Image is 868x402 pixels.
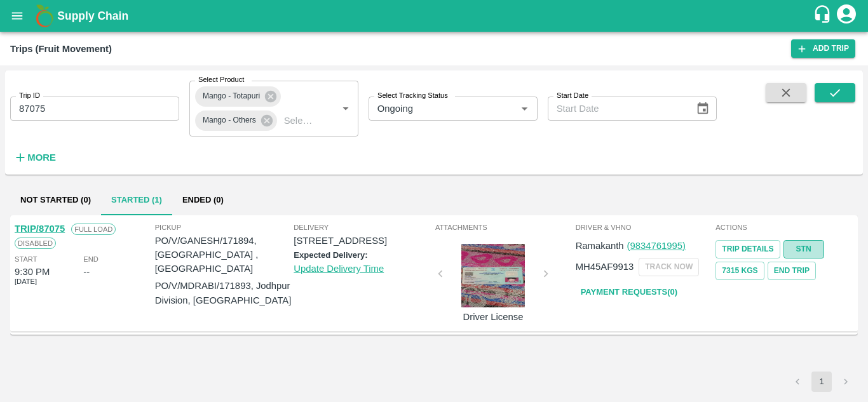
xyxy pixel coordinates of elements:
a: Update Delivery Time [294,264,384,274]
div: 9:30 PM [15,265,50,279]
label: Select Tracking Status [377,91,448,101]
button: page 1 [811,372,832,392]
button: Tracking Url [768,262,816,280]
button: More [10,147,59,168]
input: Start Date [548,97,686,121]
button: 7315 Kgs [715,262,764,280]
p: Driver License [445,310,541,324]
img: logo [32,3,57,29]
label: Trip ID [19,91,40,101]
a: Payment Requests(0) [576,281,682,304]
span: Mango - Others [195,114,264,127]
div: Trips (Fruit Movement) [10,41,112,57]
p: MH45AF9913 [576,260,634,274]
button: Choose date [691,97,715,121]
span: Delivery [294,222,433,233]
nav: pagination navigation [785,372,858,392]
button: Not Started (0) [10,185,101,215]
div: customer-support [813,4,835,27]
div: -- [83,265,90,279]
b: Supply Chain [57,10,128,22]
span: Disabled [15,238,56,249]
label: Start Date [557,91,588,101]
button: Started (1) [101,185,172,215]
span: Mango - Totapuri [195,90,268,103]
div: Mango - Others [195,111,277,131]
button: open drawer [3,1,32,30]
span: Driver & VHNo [576,222,714,233]
button: Open [337,100,354,117]
span: Start [15,253,37,265]
input: Enter Trip ID [10,97,179,121]
span: Ramakanth [576,241,624,251]
p: [STREET_ADDRESS] [294,234,433,248]
span: Full Load [71,224,116,235]
a: Supply Chain [57,7,813,25]
span: Pickup [155,222,294,233]
a: (9834761995) [627,241,686,251]
strong: More [27,152,56,163]
span: Actions [715,222,853,233]
a: TRIP/87075 [15,224,65,234]
label: Select Product [198,75,244,85]
a: Trip Details [715,240,780,258]
span: [DATE] [15,276,37,287]
button: Open [516,100,532,117]
span: End [83,253,98,265]
div: Mango - Totapuri [195,86,281,107]
a: Add Trip [791,39,855,58]
div: account of current user [835,3,858,29]
button: Ended (0) [172,185,234,215]
p: PO/V/GANESH/171894, [GEOGRAPHIC_DATA] , [GEOGRAPHIC_DATA] [155,234,294,276]
label: Expected Delivery: [294,250,367,260]
a: STN [783,240,824,258]
span: Attachments [435,222,573,233]
input: Select Product [279,112,317,129]
p: PO/V/MDRABI/171893, Jodhpur Division, [GEOGRAPHIC_DATA] [155,279,294,307]
input: Select Tracking Status [372,100,496,117]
